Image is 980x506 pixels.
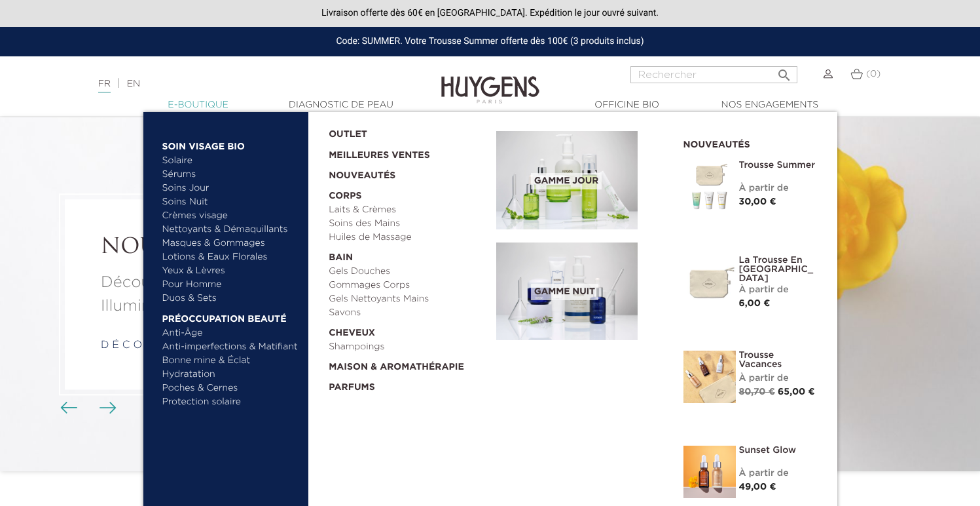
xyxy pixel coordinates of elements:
h2: Nouveautés [683,135,818,151]
img: routine_jour_banner.jpg [496,131,638,229]
a: Soins des Mains [329,217,487,231]
a: Anti-imperfections & Matifiant [162,340,299,354]
span: Gamme jour [531,173,602,189]
a: Savons [329,306,487,320]
a: Bain [329,244,487,265]
a: Huiles de Massage [329,231,487,244]
a: FR [98,79,111,93]
a: Lotions & Eaux Florales [162,250,299,264]
a: Corps [329,183,487,203]
a: Hydratation [162,368,299,381]
a: Cheveux [329,320,487,340]
a: Gamme nuit [496,243,664,341]
span: 49,00 € [739,482,776,492]
a: Duos & Sets [162,292,299,305]
div: À partir de [739,182,818,195]
a: Bonne mine & Éclat [162,354,299,368]
i:  [776,64,792,79]
img: Trousse Summer [683,161,736,213]
a: Gamme jour [496,131,664,229]
div: | [92,76,399,92]
a: Pour Homme [162,278,299,292]
a: Diagnostic de peau [276,98,407,112]
div: À partir de [739,283,818,297]
a: Préoccupation beauté [162,305,299,326]
a: Masques & Gommages [162,237,299,250]
a: Nouveautés [329,163,487,183]
a: Nos engagements [704,98,835,112]
a: La Trousse en [GEOGRAPHIC_DATA] [739,256,818,283]
a: Gels Nettoyants Mains [329,292,487,306]
a: Gels Douches [329,265,487,279]
input: Rechercher [630,66,797,83]
a: Soins Nuit [162,195,287,209]
a: NOUVEAU ! [101,235,377,260]
span: 65,00 € [778,387,815,397]
a: Crèmes visage [162,209,299,223]
a: Sunset Glow [739,446,818,455]
img: Sunset glow- un teint éclatant [683,446,736,498]
a: Gommages Corps [329,279,487,292]
a: E-Boutique [133,98,264,112]
a: Poches & Cernes [162,381,299,395]
a: EN [127,79,140,88]
a: Solaire [162,154,299,168]
span: (0) [866,69,880,79]
a: Trousse Summer [739,161,818,170]
a: Anti-Âge [162,326,299,340]
span: 30,00 € [739,197,776,206]
span: 80,70 € [739,387,775,397]
div: À partir de [739,372,818,385]
div: Boutons du carrousel [65,399,108,418]
img: routine_nuit_banner.jpg [496,243,638,341]
a: Découvrez notre Élixir Perfecteur Illuminateur ! [101,271,377,318]
a: Maison & Aromathérapie [329,354,487,374]
a: Shampoings [329,340,487,354]
a: d é c o u v r i r [101,340,192,351]
img: La Trousse vacances [683,351,736,403]
a: OUTLET [329,121,475,142]
a: Nettoyants & Démaquillants [162,223,299,237]
a: Sérums [162,168,299,182]
a: Meilleures Ventes [329,142,475,163]
a: Laits & Crèmes [329,203,487,217]
span: 6,00 € [739,299,771,308]
a: Soin Visage Bio [162,133,299,154]
button:  [772,62,796,80]
span: Gamme nuit [531,284,598,300]
a: Officine Bio [562,98,693,112]
a: Parfums [329,374,487,395]
img: Huygens [441,55,539,106]
div: À partir de [739,467,818,480]
a: Protection solaire [162,395,299,409]
a: Trousse Vacances [739,351,818,369]
img: La Trousse en Coton [683,256,736,308]
a: Yeux & Lèvres [162,264,299,278]
a: Soins Jour [162,182,299,195]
